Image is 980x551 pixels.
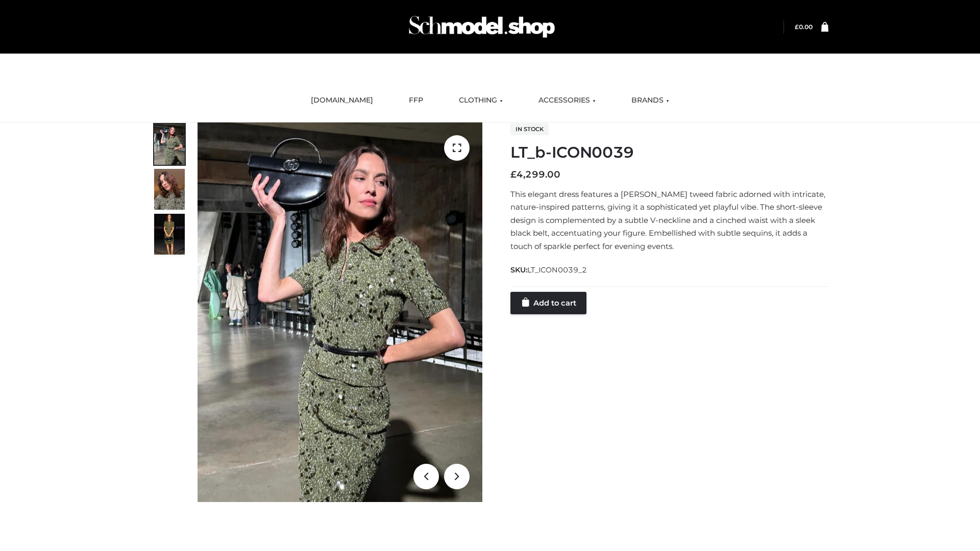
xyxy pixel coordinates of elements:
[510,169,517,180] span: £
[154,214,185,255] img: Screenshot-2024-10-29-at-7.00.09%E2%80%AFPM.jpg
[510,264,588,276] span: SKU:
[401,89,431,112] a: FFP
[154,169,185,210] img: Screenshot-2024-10-29-at-7.00.03%E2%80%AFPM.jpg
[510,123,549,135] span: In stock
[510,169,560,180] bdi: 4,299.00
[795,23,813,31] a: £0.00
[154,124,185,165] img: Screenshot-2024-10-29-at-6.59.56%E2%80%AFPM.jpg
[405,7,558,47] img: Schmodel Admin 964
[624,89,677,112] a: BRANDS
[303,89,381,112] a: [DOMAIN_NAME]
[510,143,828,162] h1: LT_b-ICON0039
[510,292,586,314] a: Add to cart
[198,122,482,502] img: LT_b-ICON0039
[795,23,813,31] bdi: 0.00
[795,23,799,31] span: £
[510,188,828,253] p: This elegant dress features a [PERSON_NAME] tweed fabric adorned with intricate, nature-inspired ...
[531,89,603,112] a: ACCESSORIES
[451,89,510,112] a: CLOTHING
[527,265,587,274] span: LT_ICON0039_2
